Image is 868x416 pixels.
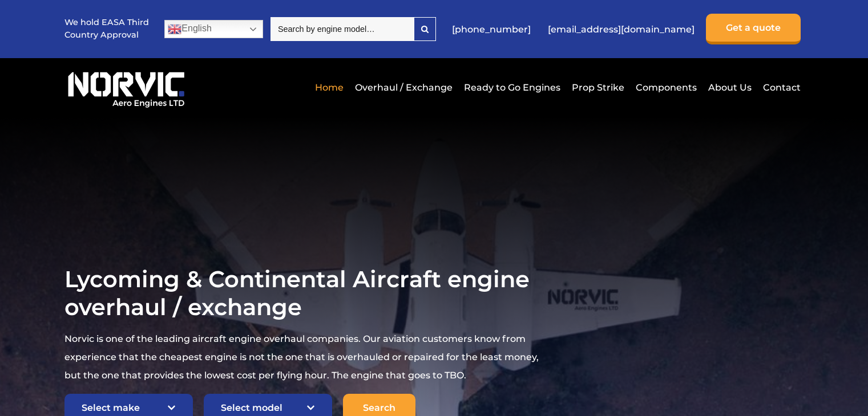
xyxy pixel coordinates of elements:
[312,74,346,101] a: Home
[446,15,536,43] a: [PHONE_NUMBER]
[633,74,700,101] a: Components
[64,265,544,321] h1: Lycoming & Continental Aircraft engine overhaul / exchange
[271,17,414,41] input: Search by engine model…
[542,15,700,43] a: [EMAIL_ADDRESS][DOMAIN_NAME]
[64,67,188,108] img: Norvic Aero Engines logo
[705,74,754,101] a: About Us
[168,22,181,36] img: en
[760,74,801,101] a: Contact
[706,14,801,44] a: Get a quote
[64,17,150,41] p: We hold EASA Third Country Approval
[461,74,563,101] a: Ready to Go Engines
[164,20,263,38] a: English
[64,330,544,385] p: Norvic is one of the leading aircraft engine overhaul companies. Our aviation customers know from...
[569,74,627,101] a: Prop Strike
[352,74,455,101] a: Overhaul / Exchange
